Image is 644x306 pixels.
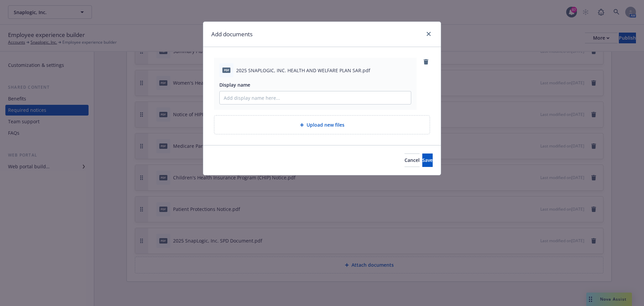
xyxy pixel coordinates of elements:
[214,115,430,134] div: Upload new files
[422,157,433,163] span: Save
[405,154,420,167] button: Cancel
[405,157,420,163] span: Cancel
[422,58,430,66] a: remove
[425,30,433,38] a: close
[211,30,253,39] h1: Add documents
[222,68,230,73] span: pdf
[236,67,370,74] span: 2025 SNAPLOGIC, INC. HEALTH AND WELFARE PLAN SAR.pdf
[422,154,433,167] button: Save
[219,82,250,88] span: Display name
[307,121,344,128] span: Upload new files
[220,91,411,104] input: Add display name here...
